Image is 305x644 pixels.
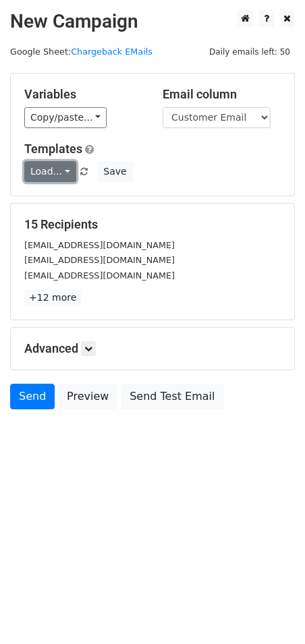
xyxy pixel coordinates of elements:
[121,384,223,409] a: Send Test Email
[10,10,295,33] h2: New Campaign
[24,270,175,281] small: [EMAIL_ADDRESS][DOMAIN_NAME]
[10,384,55,409] a: Send
[24,161,76,182] a: Load...
[58,384,117,409] a: Preview
[71,47,152,57] a: Chargeback EMails
[204,45,295,59] span: Daily emails left: 50
[97,161,132,182] button: Save
[24,341,281,356] h5: Advanced
[24,107,107,128] a: Copy/paste...
[24,240,175,250] small: [EMAIL_ADDRESS][DOMAIN_NAME]
[24,217,281,232] h5: 15 Recipients
[10,47,152,57] small: Google Sheet:
[238,579,305,644] iframe: Chat Widget
[24,255,175,265] small: [EMAIL_ADDRESS][DOMAIN_NAME]
[163,87,281,102] h5: Email column
[24,289,81,306] a: +12 more
[24,87,142,102] h5: Variables
[24,142,82,156] a: Templates
[204,47,295,57] a: Daily emails left: 50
